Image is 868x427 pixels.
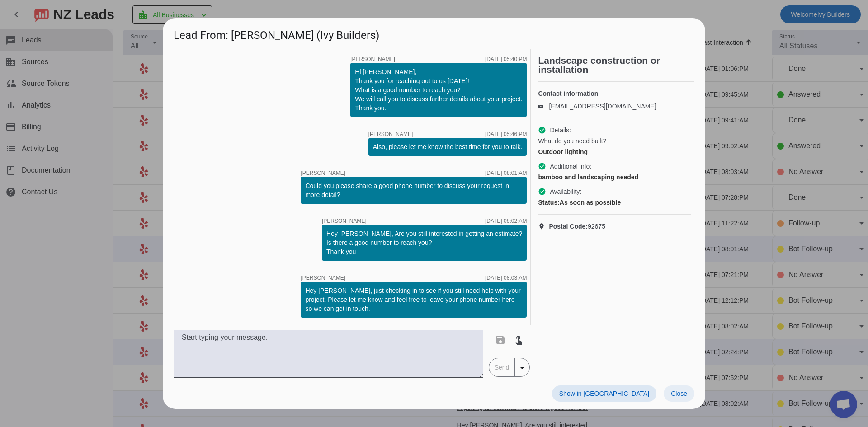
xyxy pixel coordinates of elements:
strong: Postal Code: [549,223,588,230]
div: Hi [PERSON_NAME], Thank you for reaching out to us [DATE]! What is a good number to reach you? We... [355,67,522,113]
div: Hey [PERSON_NAME], just checking in to see if you still need help with your project. Please let m... [305,286,522,313]
span: Availability: [550,187,581,196]
mat-icon: check_circle [538,162,546,170]
div: bamboo and landscaping needed [538,173,691,182]
div: [DATE] 08:03:AM [485,275,527,281]
span: Additional info: [550,162,591,171]
div: Also, please let me know the best time for you to talk.​ [373,142,523,151]
span: [PERSON_NAME] [301,275,345,281]
span: Details: [550,126,571,135]
span: 92675 [549,222,605,231]
div: [DATE] 05:40:PM [485,56,527,62]
span: Show in [GEOGRAPHIC_DATA] [559,390,649,397]
span: [PERSON_NAME] [368,131,413,137]
div: [DATE] 05:46:PM [485,131,527,137]
mat-icon: arrow_drop_down [517,362,528,373]
span: Close [671,390,687,397]
mat-icon: location_on [538,223,549,230]
a: [EMAIL_ADDRESS][DOMAIN_NAME] [549,103,656,110]
div: Could you please share a good phone number to discuss your request in more detail?​ [305,181,522,199]
span: What do you need built? [538,136,606,145]
mat-icon: email [538,104,549,108]
h1: Lead From: [PERSON_NAME] (Ivy Builders) [163,18,705,48]
button: Close [664,385,694,402]
div: Outdoor lighting [538,147,691,156]
div: Hey [PERSON_NAME], Are you still interested in getting an estimate? Is there a good number to rea... [326,229,522,256]
mat-icon: check_circle [538,126,546,134]
span: [PERSON_NAME] [322,218,367,224]
button: Show in [GEOGRAPHIC_DATA] [552,385,656,402]
span: [PERSON_NAME] [301,170,345,176]
div: [DATE] 08:02:AM [485,218,527,224]
mat-icon: touch_app [513,334,524,345]
mat-icon: check_circle [538,188,546,196]
h4: Contact information [538,89,691,98]
strong: Status: [538,199,559,206]
div: As soon as possible [538,198,691,207]
div: [DATE] 08:01:AM [485,170,527,176]
h2: Landscape construction or installation [538,56,694,74]
span: [PERSON_NAME] [350,56,395,62]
